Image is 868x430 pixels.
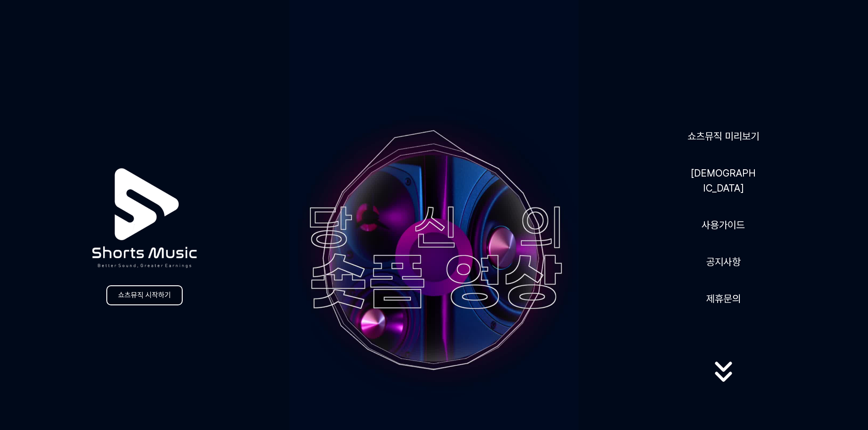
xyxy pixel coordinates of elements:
[684,125,763,147] a: 쇼츠뮤직 미리보기
[703,288,744,310] button: 제휴문의
[106,285,183,305] a: 쇼츠뮤직 시작하기
[703,251,744,273] a: 공지사항
[70,144,219,293] img: logo
[698,214,748,236] a: 사용가이드
[687,162,760,199] a: [DEMOGRAPHIC_DATA]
